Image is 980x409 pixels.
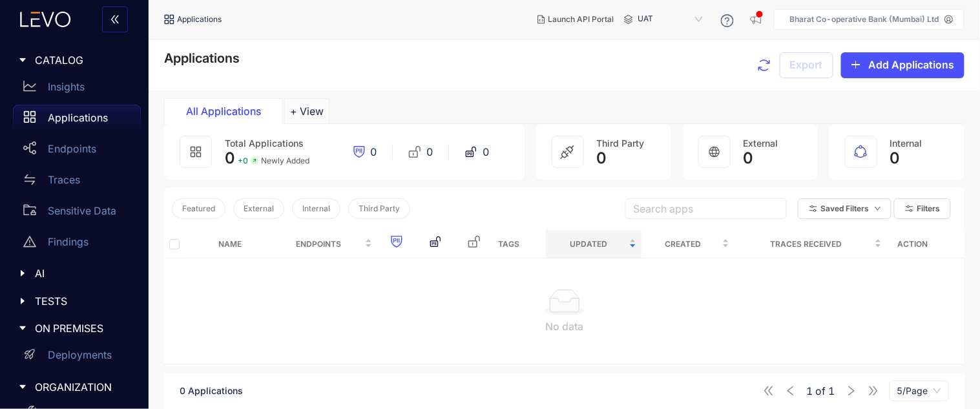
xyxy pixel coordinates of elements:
[890,138,923,149] span: Internal
[164,50,240,66] span: Applications
[829,385,835,397] span: 1
[807,385,813,397] span: 1
[48,174,80,185] p: Traces
[371,146,377,158] span: 0
[261,156,309,165] span: Newly Added
[274,237,362,251] span: Endpoints
[597,149,607,167] span: 0
[48,205,116,216] p: Sensitive Data
[225,149,235,167] span: 0
[48,112,108,123] p: Applications
[23,235,36,248] span: warning
[13,198,141,229] a: Sensitive Data
[18,297,27,306] span: caret-right
[894,198,951,219] button: Filters
[13,167,141,198] a: Traces
[48,349,112,361] p: Deployments
[13,105,141,136] a: Applications
[284,98,329,124] button: Add tab
[597,138,645,149] span: Third Party
[890,149,901,167] span: 0
[177,15,222,24] span: Applications
[887,230,939,258] th: Action
[174,320,954,332] div: No data
[182,204,215,213] span: Featured
[13,74,141,105] a: Insights
[493,230,545,258] th: Tags
[8,288,141,315] div: TESTS
[875,205,881,213] span: down
[548,15,614,24] span: Launch API Portal
[647,237,720,251] span: Created
[348,198,410,219] button: Third Party
[292,198,340,219] button: Internal
[638,9,705,30] span: UAT
[551,237,627,251] span: Updated
[238,156,248,165] span: + 0
[302,204,330,213] span: Internal
[917,204,941,213] span: Filters
[13,342,141,373] a: Deployments
[110,14,120,26] span: double-left
[744,149,754,167] span: 0
[18,383,27,392] span: caret-right
[225,138,304,149] span: Total Applications
[735,230,887,258] th: Traces Received
[35,295,130,307] span: TESTS
[13,136,141,167] a: Endpoints
[18,269,27,278] span: caret-right
[35,381,130,393] span: ORGANIZATION
[48,81,85,92] p: Insights
[359,204,400,213] span: Third Party
[18,324,27,333] span: caret-right
[790,15,939,24] p: Bharat Co-operative Bank (Mumbai) Ltd
[740,237,872,251] span: Traces Received
[8,315,141,342] div: ON PREMISES
[527,9,624,30] button: Launch API Portal
[897,381,941,401] span: 5/Page
[175,105,272,117] div: All Applications
[851,59,861,71] span: plus
[35,267,130,279] span: AI
[18,56,27,65] span: caret-right
[48,236,89,247] p: Findings
[35,322,130,334] span: ON PREMISES
[172,198,225,219] button: Featured
[869,59,955,70] span: Add Applications
[8,260,141,287] div: AI
[13,229,141,260] a: Findings
[798,198,891,219] button: Saved Filtersdown
[180,385,243,396] span: 0 Applications
[641,230,735,258] th: Created
[807,385,835,397] span: of
[841,52,964,78] button: plusAdd Applications
[780,52,833,78] button: Export
[23,173,36,186] span: swap
[35,54,130,66] span: CATALOG
[102,6,128,32] button: double-left
[244,204,274,213] span: External
[233,198,284,219] button: External
[213,230,269,258] th: Name
[269,230,377,258] th: Endpoints
[744,138,778,149] span: External
[483,146,489,158] span: 0
[8,373,141,401] div: ORGANIZATION
[48,143,96,154] p: Endpoints
[821,204,870,213] span: Saved Filters
[426,146,433,158] span: 0
[8,47,141,74] div: CATALOG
